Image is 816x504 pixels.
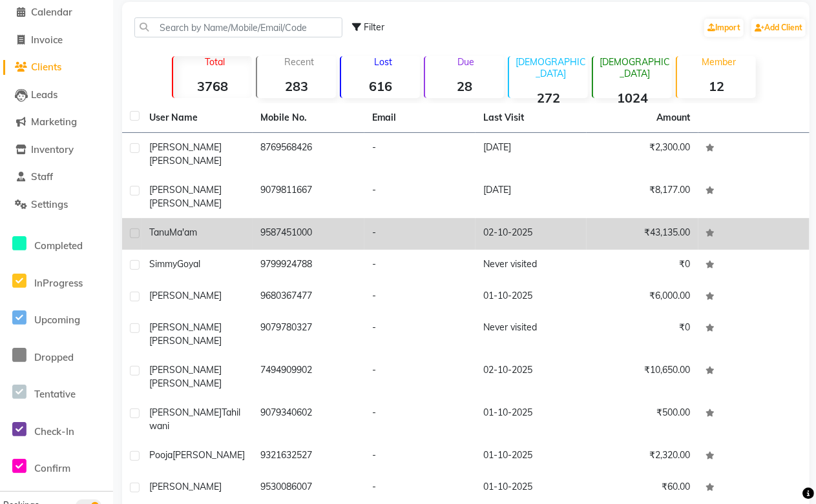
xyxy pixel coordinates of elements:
[34,277,83,289] span: InProgress
[173,78,252,94] strong: 3768
[3,170,110,185] a: Staff
[593,90,672,106] strong: 1024
[149,141,222,153] span: [PERSON_NAME]
[425,78,504,94] strong: 28
[3,115,110,130] a: Marketing
[587,441,698,472] td: ₹2,320.00
[34,239,83,252] span: Completed
[34,425,74,438] span: Check-In
[476,356,587,398] td: 02-10-2025
[149,258,177,270] span: Simmy
[149,407,222,418] span: [PERSON_NAME]
[149,364,222,376] span: [PERSON_NAME]
[253,356,364,398] td: 7494909902
[649,103,698,132] th: Amount
[476,398,587,441] td: 01-10-2025
[253,313,364,356] td: 9079780327
[178,56,252,68] p: Total
[34,351,74,363] span: Dropped
[476,472,587,504] td: 01-10-2025
[169,227,197,238] span: Ma'am
[598,56,672,79] p: [DEMOGRAPHIC_DATA]
[364,398,476,441] td: -
[364,133,476,176] td: -
[682,56,756,68] p: Member
[364,21,384,33] span: Filter
[253,250,364,281] td: 9799924788
[587,398,698,441] td: ₹500.00
[3,88,110,103] a: Leads
[253,281,364,313] td: 9680367477
[34,388,76,400] span: Tentative
[31,88,58,101] span: Leads
[476,218,587,250] td: 02-10-2025
[587,218,698,250] td: ₹43,135.00
[509,90,588,106] strong: 272
[364,176,476,218] td: -
[587,313,698,356] td: ₹0
[149,290,222,301] span: [PERSON_NAME]
[253,398,364,441] td: 9079340602
[3,33,110,48] a: Invoice
[476,176,587,218] td: [DATE]
[3,60,110,75] a: Clients
[364,103,476,133] th: Email
[751,19,806,37] a: Add Client
[364,356,476,398] td: -
[341,78,420,94] strong: 616
[149,321,222,333] span: [PERSON_NAME]
[31,170,53,183] span: Staff
[173,449,245,461] span: [PERSON_NAME]
[587,281,698,313] td: ₹6,000.00
[149,378,222,389] span: [PERSON_NAME]
[34,462,70,474] span: Confirm
[364,472,476,504] td: -
[141,103,253,133] th: User Name
[149,155,222,166] span: [PERSON_NAME]
[587,133,698,176] td: ₹2,300.00
[587,356,698,398] td: ₹10,650.00
[31,34,63,46] span: Invoice
[476,281,587,313] td: 01-10-2025
[31,61,61,73] span: Clients
[364,218,476,250] td: -
[346,56,420,68] p: Lost
[704,19,744,37] a: Import
[476,250,587,281] td: Never visited
[364,313,476,356] td: -
[31,6,72,18] span: Calendar
[149,335,222,347] span: [PERSON_NAME]
[253,218,364,250] td: 9587451000
[253,103,364,133] th: Mobile No.
[253,441,364,472] td: 9321632527
[149,481,222,492] span: [PERSON_NAME]
[177,258,200,270] span: Goyal
[476,313,587,356] td: Never visited
[31,116,77,128] span: Marketing
[587,250,698,281] td: ₹0
[257,78,336,94] strong: 283
[476,133,587,176] td: [DATE]
[253,472,364,504] td: 9530086007
[149,227,169,238] span: Tanu
[134,17,342,37] input: Search by Name/Mobile/Email/Code
[677,78,756,94] strong: 12
[428,56,504,68] p: Due
[31,143,74,156] span: Inventory
[262,56,336,68] p: Recent
[476,441,587,472] td: 01-10-2025
[514,56,588,79] p: [DEMOGRAPHIC_DATA]
[3,143,110,157] a: Inventory
[364,441,476,472] td: -
[149,184,222,196] span: [PERSON_NAME]
[364,250,476,281] td: -
[149,449,173,461] span: Pooja
[476,103,587,133] th: Last Visit
[31,198,68,210] span: Settings
[253,133,364,176] td: 8769568426
[587,472,698,504] td: ₹60.00
[3,197,110,212] a: Settings
[364,281,476,313] td: -
[253,176,364,218] td: 9079811667
[149,197,222,209] span: [PERSON_NAME]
